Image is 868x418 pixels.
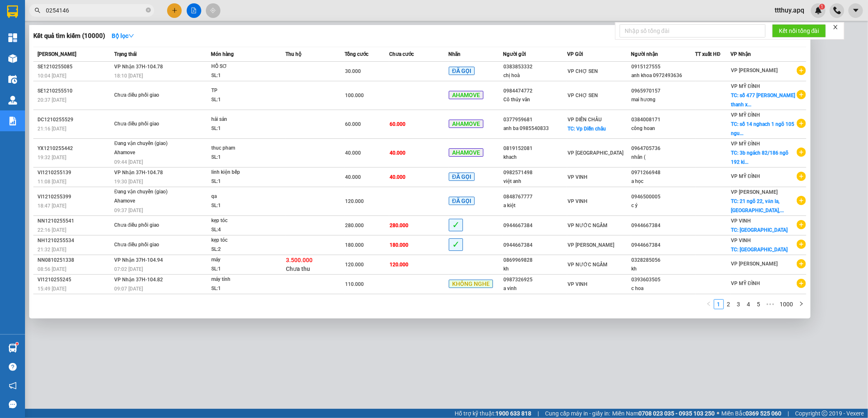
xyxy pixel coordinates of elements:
li: Next 5 Pages [764,299,777,309]
span: plus-circle [797,220,806,229]
span: ✓ [449,238,463,251]
span: VP MỸ ĐÌNH [731,83,760,89]
div: SL: 2 [211,245,274,254]
div: công hoan [632,124,695,133]
button: Kết nối tổng đài [772,24,826,38]
span: plus-circle [797,66,806,75]
span: 60.000 [345,121,361,127]
div: NN1210255541 [38,217,112,225]
span: 09:07 [DATE] [114,286,143,292]
div: DC1210255529 [38,115,112,124]
div: 0328285056 [632,256,695,265]
span: ĐÃ GỌI [449,67,475,75]
span: AHAMOVE [449,120,483,128]
a: 5 [754,300,763,309]
span: TT xuất HĐ [695,51,721,57]
div: 0964705736 [632,144,695,153]
span: 100.000 [345,93,364,98]
span: 180.000 [390,242,408,248]
span: plus-circle [797,172,806,181]
span: 18:47 [DATE] [38,203,66,209]
a: 1000 [778,300,796,309]
span: VP CHỢ SEN [568,68,598,74]
span: plus-circle [797,90,806,99]
span: TC: số 477 [PERSON_NAME] thanh x... [731,93,795,108]
div: 0944667384 [503,241,567,250]
span: 19:32 [DATE] [38,155,66,160]
span: 19:30 [DATE] [114,179,143,185]
div: a học [632,177,695,186]
div: hải sản [211,115,274,124]
span: 09:44 [DATE] [114,159,143,165]
span: 280.000 [345,223,364,228]
div: 0987326925 [503,275,567,284]
li: 1 [714,299,724,309]
div: VI1210255139 [38,168,112,177]
span: plus-circle [797,148,806,157]
span: VP Gửi [567,51,583,57]
span: Trạng thái [114,51,137,57]
div: anh ba 0985540833 [503,124,567,133]
span: Chưa cước [389,51,414,57]
span: VP [PERSON_NAME] [731,68,778,73]
span: 21:32 [DATE] [38,247,66,253]
div: 0819152081 [503,144,567,153]
div: TP [211,86,274,95]
div: SL: 1 [211,201,274,210]
span: 08:56 [DATE] [38,266,66,272]
span: 09:37 [DATE] [114,208,143,213]
div: Ahamove [114,197,177,206]
span: ĐÃ GỌI [449,197,475,205]
div: SL: 1 [211,177,274,186]
span: plus-circle [797,279,806,288]
span: VP Nhận 37H-104.82 [114,277,163,283]
span: VP MỸ ĐÌNH [731,141,760,147]
div: 0944667384 [632,241,695,250]
span: Chưa thu [286,265,310,272]
div: c hoa [632,284,695,293]
span: close-circle [146,8,151,13]
span: 120.000 [390,262,408,268]
div: 0848767777 [503,193,567,201]
span: VP Nhận 37H-104.94 [114,257,163,263]
span: VP VINH [568,198,588,204]
li: 3 [734,299,744,309]
div: qa [211,192,274,201]
img: logo-vxr [7,5,18,18]
div: kh [632,265,695,273]
div: Đang vận chuyển (giao) [114,188,177,197]
div: 0944667384 [503,221,567,230]
div: a kiệt [503,201,567,210]
div: NH1210255534 [38,236,112,245]
span: 20:37 [DATE] [38,97,66,103]
span: VP VINH [731,218,751,224]
span: ĐÃ GỌI [449,173,475,181]
span: VP MỸ ĐÌNH [731,280,760,286]
div: mai hương [632,95,695,104]
span: 110.000 [345,281,364,287]
input: Nhập số tổng đài [620,24,765,38]
span: 11:08 [DATE] [38,179,66,185]
span: TC: 21 ngõ 22, văn la, [GEOGRAPHIC_DATA],... [731,198,784,213]
li: 2 [724,299,734,309]
span: VP CHỢ SEN [568,93,598,98]
li: 4 [744,299,754,309]
div: 0971266948 [632,168,695,177]
div: 0384008171 [632,115,695,124]
div: Cô thúy vân [503,95,567,104]
span: VP NƯỚC NGẦM [568,262,608,268]
span: left [706,301,711,306]
div: SL: 1 [211,124,274,133]
span: VP Nhận 37H-104.78 [114,64,163,70]
span: Nhãn [448,51,460,57]
span: AHAMOVE [449,148,483,157]
span: 120.000 [345,262,364,268]
span: AHAMOVE [449,91,483,99]
div: nhân ( [632,153,695,162]
span: VP MỸ ĐÌNH [731,112,760,118]
span: 120.000 [345,198,364,204]
span: plus-circle [797,240,806,249]
span: TC: 3b ngách 82/186 ngõ 192 ki... [731,150,789,165]
span: close-circle [146,7,151,15]
div: kẹp tóc [211,236,274,245]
